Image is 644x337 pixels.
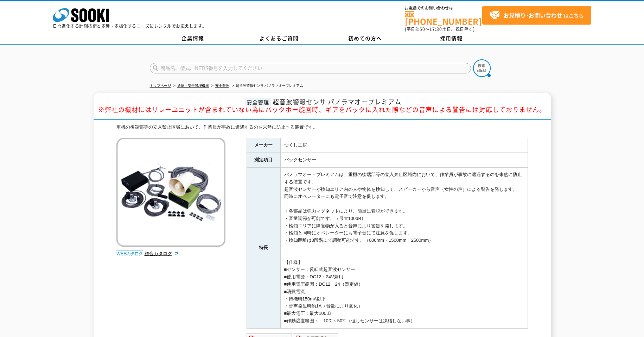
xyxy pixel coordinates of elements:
[245,98,271,106] span: 安全管理
[415,26,425,32] span: 8:50
[116,250,143,257] img: webカタログ
[150,63,471,73] input: 商品名、型式、NETIS番号を入力してください
[215,84,229,88] a: 安全管理
[150,84,171,88] a: トップページ
[489,10,584,21] span: はこちら
[405,6,482,10] span: お電話でのお問い合わせは
[322,33,408,44] a: 初めての方へ
[482,6,591,25] a: お見積り･お問い合わせはこちら
[280,138,528,153] td: つくし工房
[280,168,528,329] td: パノラマオー・プレミアムは、重機の後端部等の立入禁止区域内において、作業員が事故に遭遇するのを未然に防止する装置です。 超音波センサーが検知エリア内の人や物体を検知して、スピーカーから音声（女性...
[408,33,495,44] a: 採用情報
[150,33,236,44] a: 企業情報
[116,124,528,131] div: 重機の後端部等の立入禁止区域において、作業員が事故に遭遇するのを未然に防止する装置です。
[247,153,280,168] th: 測定項目
[177,84,209,88] a: 通信・安全管理機器
[280,153,528,168] td: バックセンサー
[473,59,491,77] img: btn_search.png
[53,24,207,28] p: 日々進化する計測技術と多種・多様化するニーズにレンタルでお応えします。
[348,34,382,42] span: 初めての方へ
[405,26,474,32] span: (平日 ～ 土日、祝日除く)
[247,138,280,153] th: メーカー
[145,251,179,256] a: 総合カタログ
[405,11,482,25] a: [PHONE_NUMBER]
[247,168,280,329] th: 特長
[98,97,546,114] span: 超音波警報センサ パノラマオープレミアム
[503,11,562,19] strong: お見積り･お問い合わせ
[230,82,304,90] li: 超音波警報センサ パノラマオープレミアム
[236,33,322,44] a: よくあるご質問
[429,26,442,32] span: 17:30
[98,105,546,114] span: ※弊社の機材にはリレーユニットが含まれていない為にバックホー旋回時、ギアをバックに入れた際などの音声による警告には対応しておりません。
[116,138,225,247] img: 超音波警報センサ パノラマオープレミアム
